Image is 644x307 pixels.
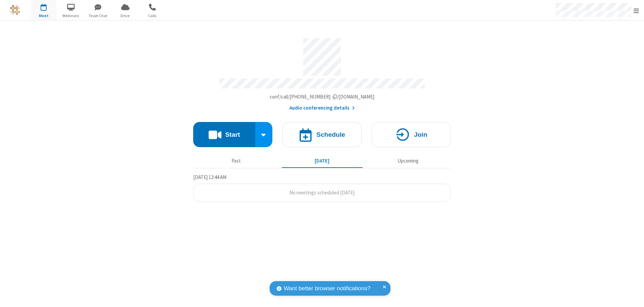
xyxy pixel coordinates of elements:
[282,155,363,167] button: [DATE]
[270,94,375,100] span: Copy my meeting room link
[140,13,165,19] span: Calls
[270,93,375,101] button: Copy my meeting room linkCopy my meeting room link
[10,5,20,15] img: QA Selenium DO NOT DELETE OR CHANGE
[225,131,240,138] h4: Start
[372,122,451,147] button: Join
[368,155,448,167] button: Upcoming
[31,13,56,19] span: Meet
[289,189,355,196] span: No meetings scheduled [DATE]
[284,284,370,293] span: Want better browser notifications?
[316,131,345,138] h4: Schedule
[193,33,451,112] section: Account details
[289,104,355,112] button: Audio conferencing details
[196,155,277,167] button: Past
[86,13,111,19] span: Team Chat
[58,13,84,19] span: Webinars
[282,122,362,147] button: Schedule
[113,13,138,19] span: Drive
[193,173,451,202] section: Today's Meetings
[193,122,255,147] button: Start
[255,122,273,147] div: Start conference options
[414,131,427,138] h4: Join
[193,174,226,180] span: [DATE] 12:44 AM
